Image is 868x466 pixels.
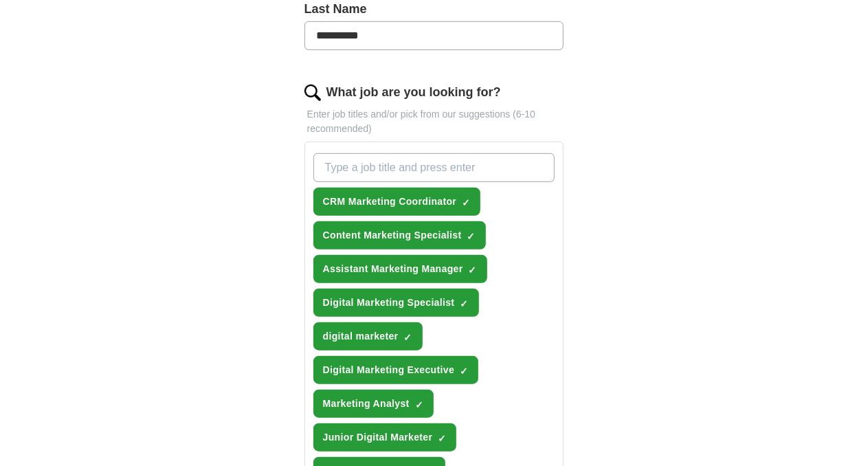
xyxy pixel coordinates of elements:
span: ✓ [460,366,468,377]
span: ✓ [467,231,476,242]
span: Digital Marketing Specialist [323,296,455,310]
span: Content Marketing Specialist [323,228,462,243]
span: Assistant Marketing Manager [323,262,463,276]
span: Digital Marketing Executive [323,363,455,377]
button: Assistant Marketing Manager✓ [313,255,487,283]
span: ✓ [469,265,477,276]
span: Junior Digital Marketer [323,430,433,445]
span: CRM Marketing Coordinator [323,195,457,209]
span: ✓ [415,399,423,410]
button: Junior Digital Marketer✓ [313,423,457,452]
p: Enter job titles and/or pick from our suggestions (6-10 recommended) [304,107,564,136]
span: digital marketer [323,329,399,344]
button: Digital Marketing Executive✓ [313,356,479,384]
span: ✓ [460,298,469,309]
button: CRM Marketing Coordinator✓ [313,188,481,216]
label: What job are you looking for? [326,83,501,102]
span: ✓ [462,197,470,208]
input: Type a job title and press enter [313,153,555,182]
button: Marketing Analyst✓ [313,390,434,418]
button: Content Marketing Specialist✓ [313,221,486,249]
button: digital marketer✓ [313,322,423,351]
span: Marketing Analyst [323,397,410,411]
button: Digital Marketing Specialist✓ [313,289,479,317]
img: search.png [304,85,321,101]
span: ✓ [438,433,446,444]
span: ✓ [404,332,412,343]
